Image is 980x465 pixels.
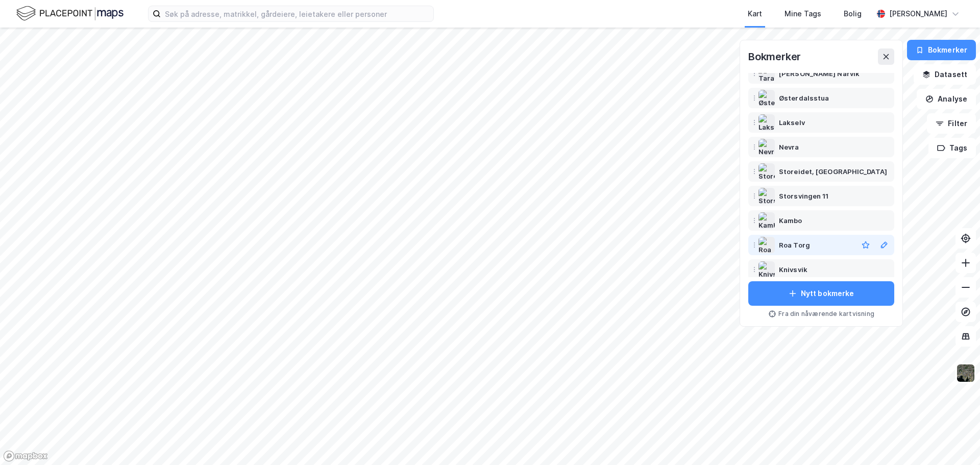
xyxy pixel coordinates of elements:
[785,8,821,20] div: Mine Tags
[758,261,775,278] img: Knivsvik
[914,64,976,85] button: Datasett
[748,48,801,65] div: Bokmerker
[758,90,775,106] img: Østerdalsstua
[779,67,860,80] div: [PERSON_NAME] Narvik
[748,310,894,318] div: Fra din nåværende kartvisning
[758,188,775,204] img: Storsvingen 11
[3,450,48,462] a: Mapbox homepage
[16,5,124,22] img: logo.f888ab2527a4732fd821a326f86c7f29.svg
[748,281,894,306] button: Nytt bokmerke
[758,237,775,253] img: Roa Torg
[779,141,799,153] div: Nevra
[779,190,828,202] div: Storsvingen 11
[758,163,775,180] img: Storeidet, Leknes
[758,65,775,82] img: Taraldsvik Narvik
[927,113,976,134] button: Filter
[928,138,976,158] button: Tags
[758,212,775,229] img: Kambo
[844,8,862,20] div: Bolig
[929,416,980,465] div: Kontrollprogram for chat
[161,6,433,21] input: Søk på adresse, matrikkel, gårdeiere, leietakere eller personer
[956,363,975,383] img: 9k=
[917,89,976,109] button: Analyse
[779,165,887,178] div: Storeidet, [GEOGRAPHIC_DATA]
[907,40,976,60] button: Bokmerker
[758,139,775,155] img: Nevra
[889,8,947,20] div: [PERSON_NAME]
[779,92,829,104] div: Østerdalsstua
[929,416,980,465] iframe: Chat Widget
[779,116,805,129] div: Lakselv
[758,114,775,131] img: Lakselv
[779,239,810,251] div: Roa Torg
[779,214,802,227] div: Kambo
[748,8,762,20] div: Kart
[779,263,807,276] div: Knivsvik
